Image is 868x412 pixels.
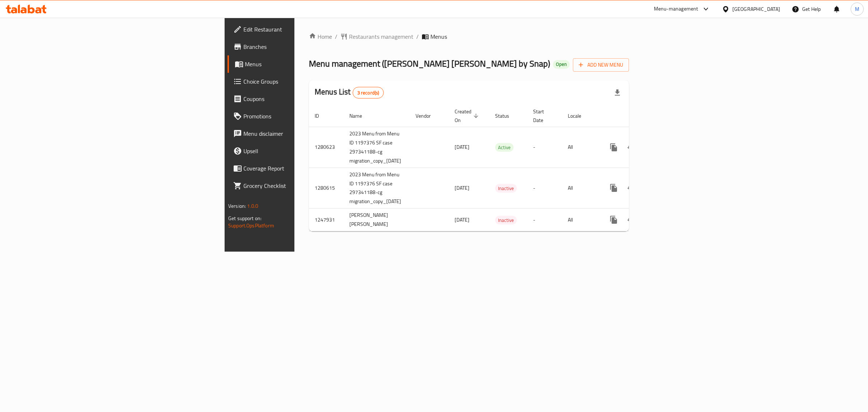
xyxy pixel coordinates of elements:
[579,60,623,70] span: Add New Menu
[416,32,419,41] li: /
[568,112,591,120] span: Locale
[430,32,447,41] span: Menus
[622,211,640,228] button: Change Status
[599,105,680,127] th: Actions
[228,221,274,230] a: Support.OpsPlatform
[245,60,364,68] span: Menus
[622,139,640,156] button: Change Status
[495,216,517,224] div: Inactive
[353,89,384,96] span: 3 record(s)
[455,107,481,125] span: Created On
[344,209,410,231] td: [PERSON_NAME] [PERSON_NAME]
[527,209,562,231] td: -
[732,5,780,13] div: [GEOGRAPHIC_DATA]
[495,112,519,120] span: Status
[562,168,599,209] td: All
[309,55,550,72] span: Menu management ( [PERSON_NAME] [PERSON_NAME] by Snap )
[340,32,413,41] a: Restaurants management
[609,84,626,101] div: Export file
[349,32,413,41] span: Restaurants management
[495,143,514,152] span: Active
[495,143,514,152] div: Active
[227,142,370,160] a: Upsell
[553,60,570,69] div: Open
[227,55,370,73] a: Menus
[243,25,364,34] span: Edit Restaurant
[227,177,370,194] a: Grocery Checklist
[455,183,469,193] span: [DATE]
[562,127,599,168] td: All
[227,125,370,142] a: Menu disclaimer
[553,61,570,67] span: Open
[243,112,364,121] span: Promotions
[227,160,370,177] a: Coverage Report
[243,94,364,103] span: Coupons
[344,127,410,168] td: 2023 Menu from Menu ID 1197376 SF case 297341188-cg migration_copy_[DATE]
[622,179,640,197] button: Change Status
[527,168,562,209] td: -
[243,164,364,173] span: Coverage Report
[227,90,370,108] a: Coupons
[605,139,622,156] button: more
[227,73,370,90] a: Choice Groups
[228,214,261,223] span: Get support on:
[243,181,364,190] span: Grocery Checklist
[495,216,517,224] span: Inactive
[533,107,553,125] span: Start Date
[455,215,469,224] span: [DATE]
[349,112,371,120] span: Name
[562,209,599,231] td: All
[243,77,364,86] span: Choice Groups
[243,42,364,51] span: Branches
[353,87,384,98] div: Total records count
[309,32,629,41] nav: breadcrumb
[605,179,622,197] button: more
[344,168,410,209] td: 2023 Menu from Menu ID 1197376 SF case 297341188-cg migration_copy_[DATE]
[416,112,440,120] span: Vendor
[654,5,698,13] div: Menu-management
[247,201,258,211] span: 1.0.0
[228,201,246,211] span: Version:
[573,58,629,72] button: Add New Menu
[227,21,370,38] a: Edit Restaurant
[855,5,859,13] span: M
[227,38,370,55] a: Branches
[309,105,680,232] table: enhanced table
[315,87,384,98] h2: Menus List
[227,108,370,125] a: Promotions
[243,147,364,155] span: Upsell
[527,127,562,168] td: -
[243,129,364,138] span: Menu disclaimer
[315,112,328,120] span: ID
[455,142,469,152] span: [DATE]
[605,211,622,228] button: more
[495,184,517,193] span: Inactive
